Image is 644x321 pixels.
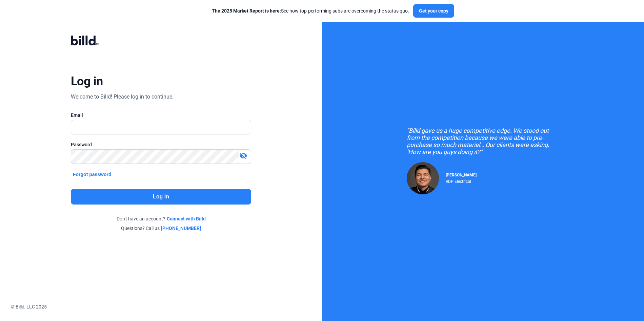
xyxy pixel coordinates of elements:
button: Forgot password [71,171,114,178]
a: [PHONE_NUMBER] [161,225,201,232]
div: Password [71,141,251,148]
div: Log in [71,74,103,89]
img: Raul Pacheco [407,162,439,194]
mat-icon: visibility_off [239,152,247,160]
button: Log in [71,189,251,205]
a: Connect with Billd [167,215,206,222]
span: The 2025 Market Report is here: [212,8,281,14]
div: Email [71,112,251,119]
span: [PERSON_NAME] [446,173,477,177]
div: See how top-performing subs are overcoming the status quo. [212,7,409,14]
div: "Billd gave us a huge competitive edge. We stood out from the competition because we were able to... [407,127,559,155]
div: Welcome to Billd! Please log in to continue. [71,93,174,101]
div: Questions? Call us [71,225,251,232]
div: Don't have an account? [71,215,251,222]
button: Get your copy [413,4,454,18]
div: RDP Electrical [446,177,477,184]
